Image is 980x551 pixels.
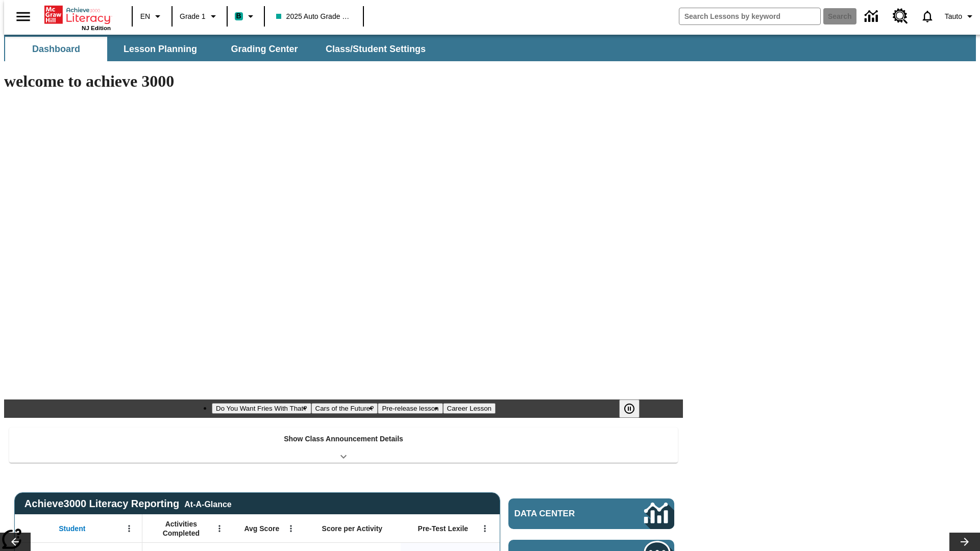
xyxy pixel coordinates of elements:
a: Resource Center, Will open in new tab [887,3,914,30]
button: Grade: Grade 1, Select a grade [176,7,224,26]
button: Slide 2 Cars of the Future? [311,403,378,414]
span: B [236,10,241,22]
button: Lesson carousel, Next [949,533,980,551]
span: NJ Edition [82,25,111,31]
div: Pause [619,399,650,418]
button: Language: EN, Select a language [136,7,168,26]
button: Profile/Settings [941,7,980,26]
span: Class/Student Settings [326,43,426,55]
button: Boost Class color is teal. Change class color [231,7,261,26]
button: Open Menu [212,521,227,536]
div: At-A-Glance [184,498,231,509]
div: SubNavbar [4,37,435,61]
div: Home [44,4,111,31]
span: Tauto [945,11,962,22]
button: Class/Student Settings [317,37,434,61]
span: Activities Completed [148,519,215,538]
div: Show Class Announcement Details [9,428,678,463]
button: Open Menu [477,521,493,536]
div: SubNavbar [4,35,976,61]
button: Grading Center [213,37,315,61]
button: Open side menu [8,2,38,32]
button: Open Menu [283,521,299,536]
button: Slide 4 Career Lesson [443,403,496,414]
span: Grading Center [231,43,298,55]
button: Pause [619,399,640,418]
span: Dashboard [32,43,80,55]
span: Student [59,524,85,533]
span: EN [140,11,150,22]
a: Notifications [914,3,941,30]
span: Grade 1 [180,11,206,22]
button: Slide 3 Pre-release lesson [378,403,443,414]
span: Score per Activity [322,524,383,533]
button: Slide 1 Do You Want Fries With That? [212,403,311,414]
input: search field [679,8,820,24]
h1: welcome to achieve 3000 [4,72,683,91]
span: 2025 Auto Grade 1 A [276,11,352,22]
a: Data Center [508,498,674,529]
button: Lesson Planning [109,37,211,61]
button: Open Menu [121,521,137,536]
a: Home [44,5,111,25]
span: Data Center [514,509,610,519]
span: Lesson Planning [124,43,197,55]
span: Pre-Test Lexile [418,524,469,533]
button: Dashboard [5,37,107,61]
span: Avg Score [244,524,279,533]
p: Show Class Announcement Details [284,434,403,444]
a: Data Center [859,3,887,31]
span: Achieve3000 Literacy Reporting [24,498,232,510]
